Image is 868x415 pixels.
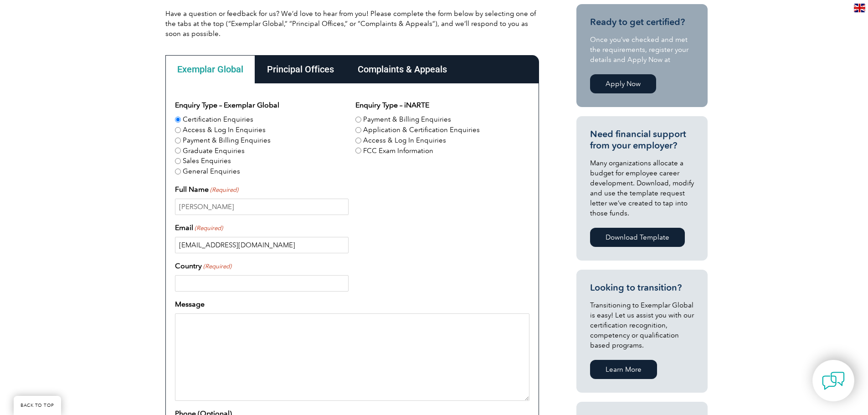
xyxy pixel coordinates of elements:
[183,166,240,177] label: General Enquiries
[183,114,253,125] label: Certification Enquiries
[363,114,451,125] label: Payment & Billing Enquiries
[355,100,429,111] legend: Enquiry Type – iNARTE
[183,146,245,156] label: Graduate Enquiries
[590,158,694,218] p: Many organizations allocate a budget for employee career development. Download, modify and use th...
[590,228,685,247] a: Download Template
[590,360,657,379] a: Learn More
[175,100,279,111] legend: Enquiry Type – Exemplar Global
[363,125,480,135] label: Application & Certification Enquiries
[14,396,61,415] a: BACK TO TOP
[590,128,694,151] h3: Need financial support from your employer?
[590,300,694,350] p: Transitioning to Exemplar Global is easy! Let us assist you with our certification recognition, c...
[822,369,845,392] img: contact-chat.png
[590,16,694,28] h3: Ready to get certified?
[183,135,271,146] label: Payment & Billing Enquiries
[363,135,446,146] label: Access & Log In Enquiries
[175,184,238,195] label: Full Name
[255,55,346,83] div: Principal Offices
[194,224,223,233] span: (Required)
[175,261,231,272] label: Country
[183,125,266,135] label: Access & Log In Enquiries
[363,146,433,156] label: FCC Exam Information
[175,299,205,310] label: Message
[590,74,656,93] a: Apply Now
[209,185,238,195] span: (Required)
[202,262,231,271] span: (Required)
[183,156,231,166] label: Sales Enquiries
[346,55,459,83] div: Complaints & Appeals
[854,4,865,12] img: en
[590,35,694,65] p: Once you’ve checked and met the requirements, register your details and Apply Now at
[175,222,223,233] label: Email
[165,55,255,83] div: Exemplar Global
[590,282,694,293] h3: Looking to transition?
[165,9,539,39] p: Have a question or feedback for us? We’d love to hear from you! Please complete the form below by...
